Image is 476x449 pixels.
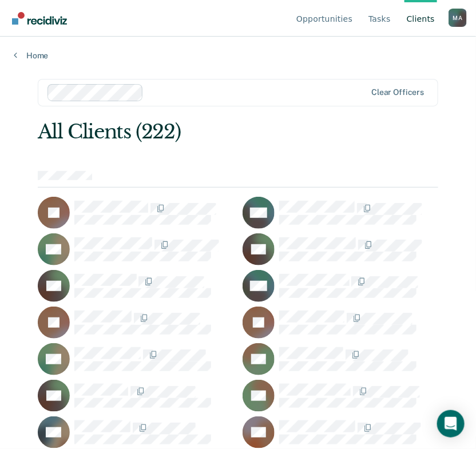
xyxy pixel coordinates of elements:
[437,410,465,438] div: Open Intercom Messenger
[38,120,359,144] div: All Clients (222)
[14,50,462,61] a: Home
[449,9,467,27] div: M A
[449,9,467,27] button: Profile dropdown button
[12,12,67,25] img: Recidiviz
[371,88,424,97] div: Clear officers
